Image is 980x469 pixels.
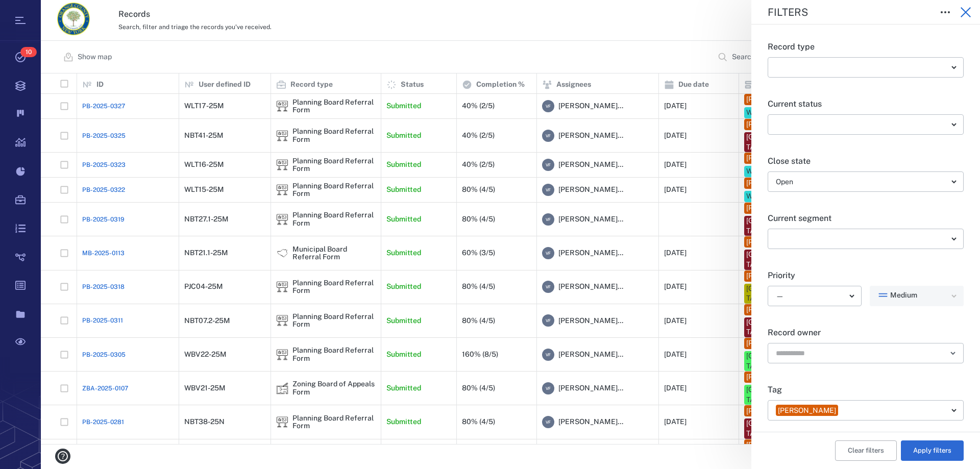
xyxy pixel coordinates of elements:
button: Toggle to Edit Boxes [935,2,955,22]
p: Priority [768,269,964,282]
p: Record owner [768,327,964,339]
p: Current status [768,98,964,110]
button: Open [946,346,960,360]
span: Help [23,7,44,16]
span: 10 [20,47,37,57]
p: Current segment [768,212,964,225]
p: Record type [768,41,964,53]
span: Medium [890,290,917,301]
div: [PERSON_NAME] [778,406,836,416]
div: — [776,290,845,302]
button: Close [955,2,976,22]
button: Clear filters [835,440,897,461]
div: Open [776,176,947,188]
p: Close state [768,155,964,167]
button: Apply filters [901,440,964,461]
p: Tag [768,384,964,396]
div: Filters [768,7,927,17]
